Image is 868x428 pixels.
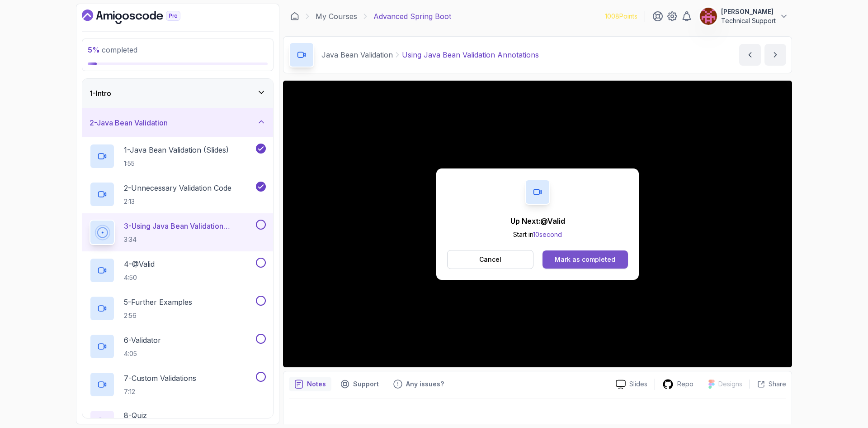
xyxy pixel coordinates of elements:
p: Share [769,380,786,389]
span: 10 second [533,231,562,238]
iframe: 3 - Using Java Bean Validation Annotations [283,81,792,367]
p: Slides [629,380,647,389]
p: Notes [307,380,326,389]
button: 4-@Valid4:50 [90,258,266,283]
p: 8 - Quiz [124,410,147,421]
button: 5-Further Examples2:56 [90,296,266,321]
button: Feedback button [388,377,449,391]
p: Repo [677,380,693,389]
button: Mark as completed [542,250,628,269]
a: Dashboard [290,12,299,21]
button: 1-Java Bean Validation (Slides)1:55 [90,144,266,169]
p: 4:50 [124,273,155,282]
button: next content [764,44,786,66]
p: Cancel [479,255,501,264]
button: 7-Custom Validations7:12 [90,372,266,397]
p: 3:34 [124,235,254,244]
p: Java Bean Validation [321,49,393,60]
button: user profile image[PERSON_NAME]Technical Support [699,7,788,25]
p: Support [353,380,379,389]
a: My Courses [316,11,357,22]
img: user profile image [700,8,717,25]
p: 6 - Validator [124,335,161,346]
a: Dashboard [82,10,201,24]
button: notes button [289,377,331,391]
p: 1:55 [124,159,229,168]
a: Repo [655,379,701,390]
button: 6-Validator4:05 [90,334,266,359]
button: 2-Unnecessary Validation Code2:13 [90,182,266,207]
p: 5 - Further Examples [124,297,192,308]
p: 3 - Using Java Bean Validation Annotations [124,221,254,231]
p: Technical Support [721,16,776,25]
p: Advanced Spring Boot [373,11,451,22]
p: 1008 Points [605,12,637,21]
div: Mark as completed [555,255,615,264]
button: 1-Intro [82,79,273,108]
p: 4 - @Valid [124,259,155,269]
span: 5 % [88,45,100,54]
h3: 2 - Java Bean Validation [90,117,168,128]
button: Share [750,380,786,389]
p: 7:12 [124,387,196,396]
h3: 1 - Intro [90,88,111,99]
button: 3-Using Java Bean Validation Annotations3:34 [90,220,266,245]
p: Designs [718,380,742,389]
p: 2 - Unnecessary Validation Code [124,183,231,193]
p: 1 - Java Bean Validation (Slides) [124,144,229,155]
span: completed [88,45,137,54]
p: 2:13 [124,197,231,206]
p: 2:56 [124,311,192,320]
p: Up Next: @Valid [510,216,565,226]
button: Cancel [447,250,533,269]
button: Support button [335,377,384,391]
p: [PERSON_NAME] [721,7,776,16]
p: Any issues? [406,380,444,389]
p: Start in [510,230,565,239]
p: 7 - Custom Validations [124,373,196,384]
p: 4:05 [124,349,161,358]
button: 2-Java Bean Validation [82,108,273,137]
p: Using Java Bean Validation Annotations [402,49,539,60]
button: previous content [739,44,761,66]
a: Slides [609,380,655,389]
